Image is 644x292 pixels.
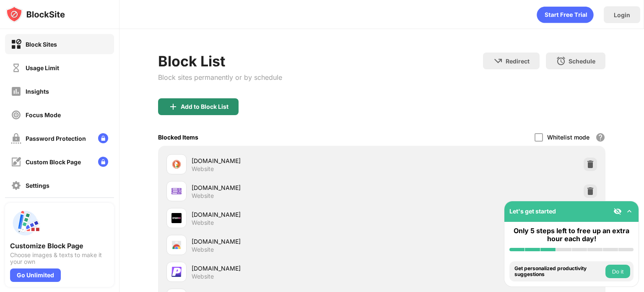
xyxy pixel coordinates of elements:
[192,246,214,253] div: Website
[509,208,556,215] div: Let's get started
[506,58,530,65] div: Redirect
[605,265,630,278] button: Do it
[26,135,86,142] div: Password Protection
[158,73,282,82] div: Block sites permanently or by schedule
[171,186,182,196] img: favicons
[11,180,21,191] img: settings-off.svg
[171,213,182,223] img: favicons
[181,103,229,110] div: Add to Block List
[26,64,59,71] div: Usage Limit
[613,207,622,216] img: eye-not-visible.svg
[171,240,182,250] img: favicons
[6,6,65,23] img: logo-blocksite.svg
[192,264,382,273] div: [DOMAIN_NAME]
[537,6,594,23] div: animation
[26,88,49,95] div: Insights
[514,266,603,278] div: Get personalized productivity suggestions
[26,182,49,189] div: Settings
[509,227,634,243] div: Only 5 steps left to free up an extra hour each day!
[547,134,589,141] div: Whitelist mode
[10,252,109,265] div: Choose images & texts to make it your own
[625,207,634,216] img: omni-setup-toggle.svg
[10,208,40,238] img: push-custom-page.svg
[26,41,57,48] div: Block Sites
[11,110,21,120] img: focus-off.svg
[192,183,382,192] div: [DOMAIN_NAME]
[614,11,630,18] div: Login
[11,63,21,73] img: time-usage-off.svg
[98,133,108,143] img: lock-menu.svg
[26,158,81,166] div: Custom Block Page
[192,192,214,200] div: Website
[192,237,382,246] div: [DOMAIN_NAME]
[192,165,214,173] div: Website
[192,210,382,219] div: [DOMAIN_NAME]
[11,39,21,50] img: block-on.svg
[192,156,382,165] div: [DOMAIN_NAME]
[26,111,61,118] div: Focus Mode
[158,53,282,70] div: Block List
[10,268,61,282] div: Go Unlimited
[10,242,109,250] div: Customize Block Page
[98,157,108,167] img: lock-menu.svg
[11,86,21,97] img: insights-off.svg
[158,134,198,141] div: Blocked Items
[192,219,214,226] div: Website
[569,58,595,65] div: Schedule
[11,157,21,167] img: customize-block-page-off.svg
[192,273,214,280] div: Website
[11,133,21,144] img: password-protection-off.svg
[171,267,182,277] img: favicons
[171,159,182,169] img: favicons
